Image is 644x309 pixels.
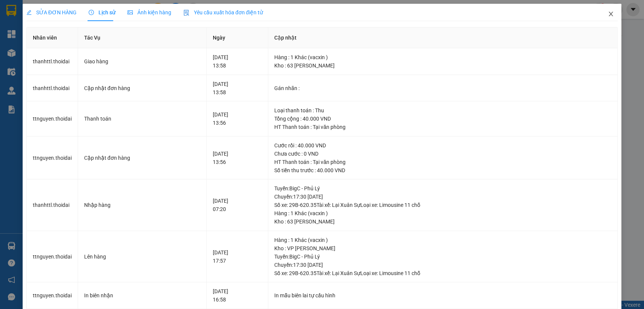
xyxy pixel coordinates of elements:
[274,158,611,166] div: HT Thanh toán : Tại văn phòng
[84,154,200,162] div: Cập nhật đơn hàng
[274,217,611,226] div: Kho : 63 [PERSON_NAME]
[89,10,94,15] span: clock-circle
[274,291,611,300] div: In mẫu biên lai tự cấu hình
[608,11,614,17] span: close
[84,115,200,123] div: Thanh toán
[274,244,611,252] div: Kho : VP [PERSON_NAME]
[600,4,621,25] button: Close
[274,150,611,158] div: Chưa cước : 0 VND
[274,84,611,92] div: Gán nhãn :
[27,75,78,102] td: thanhttl.thoidai
[213,80,262,96] div: [DATE] 13:58
[274,166,611,174] div: Số tiền thu trước : 40.000 VND
[26,10,32,15] span: edit
[213,287,262,304] div: [DATE] 16:58
[274,53,611,61] div: Hàng : 1 Khác (vacxin )
[274,106,611,115] div: Loại thanh toán : Thu
[7,6,68,31] strong: CÔNG TY TNHH DỊCH VỤ DU LỊCH THỜI ĐẠI
[84,252,200,261] div: Lên hàng
[183,9,263,15] span: Yêu cầu xuất hóa đơn điện tử
[27,48,78,75] td: thanhttl.thoidai
[27,231,78,283] td: ttnguyen.thoidai
[183,10,189,16] img: icon
[71,50,128,58] span: 63TQT1408250244
[27,101,78,136] td: ttnguyen.thoidai
[268,28,618,48] th: Cập nhật
[27,179,78,231] td: thanhttl.thoidai
[213,248,262,265] div: [DATE] 17:57
[27,282,78,309] td: ttnguyen.thoidai
[213,150,262,166] div: [DATE] 13:56
[128,10,133,15] span: picture
[274,252,611,277] div: Tuyến : BigC - Phủ Lý Chuyến: 17:30 [DATE] Số xe: 29B-620.35 Tài xế: Lại Xuân Sự Loại xe: Limousi...
[26,9,77,15] span: SỬA ĐƠN HÀNG
[27,136,78,180] td: ttnguyen.thoidai
[84,291,200,300] div: In biên nhận
[213,110,262,127] div: [DATE] 13:56
[78,28,207,48] th: Tác Vụ
[274,123,611,131] div: HT Thanh toán : Tại văn phòng
[207,28,268,48] th: Ngày
[5,32,70,59] span: Chuyển phát nhanh: [GEOGRAPHIC_DATA] - [GEOGRAPHIC_DATA]
[274,61,611,70] div: Kho : 63 [PERSON_NAME]
[274,141,611,150] div: Cước rồi : 40.000 VND
[84,84,200,92] div: Cập nhật đơn hàng
[274,209,611,217] div: Hàng : 1 Khác (vacxin )
[274,184,611,209] div: Tuyến : BigC - Phủ Lý Chuyến: 17:30 [DATE] Số xe: 29B-620.35 Tài xế: Lại Xuân Sự Loại xe: Limousi...
[3,27,4,65] img: logo
[213,197,262,213] div: [DATE] 07:20
[84,201,200,209] div: Nhập hàng
[128,9,171,15] span: Ảnh kiện hàng
[84,57,200,66] div: Giao hàng
[213,53,262,70] div: [DATE] 13:58
[274,236,611,244] div: Hàng : 1 Khác (vacxin )
[27,28,78,48] th: Nhân viên
[274,115,611,123] div: Tổng cộng : 40.000 VND
[89,9,115,15] span: Lịch sử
